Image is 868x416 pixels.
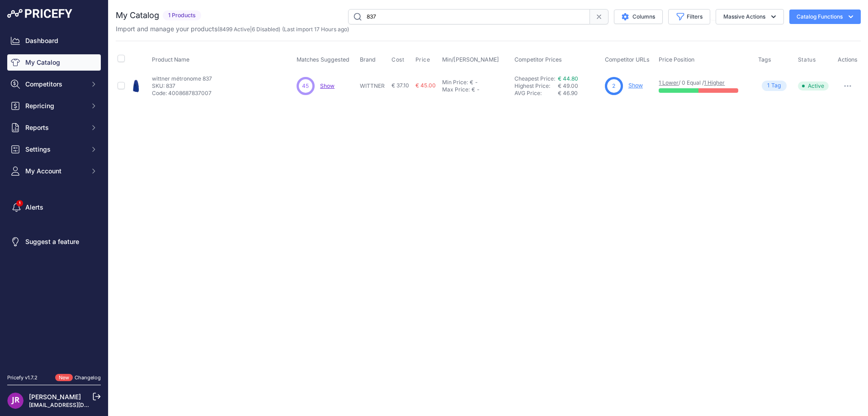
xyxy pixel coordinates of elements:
[392,82,409,89] span: € 37.10
[25,145,85,154] span: Settings
[116,9,159,22] h2: My Catalog
[612,82,615,90] span: 2
[25,167,85,176] span: My Account
[25,101,85,110] span: Repricing
[415,82,436,89] span: € 45.00
[668,9,710,24] button: Filters
[25,80,85,89] span: Competitors
[558,75,578,82] a: € 44.80
[152,75,212,82] p: wittner métronome 837
[7,76,101,92] button: Competitors
[29,393,81,401] a: [PERSON_NAME]
[514,56,562,63] span: Competitor Prices
[152,90,212,97] p: Code: 4008687837007
[219,26,250,33] a: 8499 Active
[798,56,816,63] span: Status
[75,374,101,381] a: Changelog
[7,54,101,71] a: My Catalog
[514,90,558,97] div: AVG Price:
[302,82,309,90] span: 45
[789,10,861,24] button: Catalog Functions
[25,123,85,132] span: Reports
[392,56,404,63] span: Cost
[7,163,101,179] button: My Account
[659,79,749,86] p: / 0 Equal /
[392,56,406,63] button: Cost
[320,82,335,89] a: Show
[55,374,73,382] span: New
[152,56,189,63] span: Product Name
[605,56,650,63] span: Competitor URLs
[297,56,349,63] span: Matches Suggested
[252,26,278,33] a: 6 Disabled
[558,90,601,97] div: € 46.90
[360,56,376,63] span: Brand
[152,82,212,90] p: SKU: 837
[415,56,430,63] span: Price
[7,98,101,114] button: Repricing
[442,86,470,93] div: Max Price:
[704,79,725,86] a: 1 Higher
[472,86,475,93] div: €
[514,75,555,82] a: Cheapest Price:
[7,199,101,215] a: Alerts
[659,79,679,86] a: 1 Lower
[767,81,769,90] span: 1
[7,374,38,382] div: Pricefy v1.7.2
[659,56,694,63] span: Price Position
[7,33,101,363] nav: Sidebar
[558,82,578,89] span: € 49.00
[798,56,818,63] button: Status
[217,26,280,33] span: ( | )
[163,10,201,21] span: 1 Products
[614,10,663,24] button: Columns
[758,56,771,63] span: Tags
[348,9,590,24] input: Search
[415,56,432,63] button: Price
[470,79,473,86] div: €
[514,82,558,90] div: Highest Price:
[7,141,101,158] button: Settings
[442,56,499,63] span: Min/[PERSON_NAME]
[716,9,784,24] button: Massive Actions
[116,24,349,33] p: Import and manage your products
[7,234,101,250] a: Suggest a feature
[798,81,829,91] span: Active
[7,120,101,136] button: Reports
[7,9,72,18] img: Pricefy Logo
[7,33,101,49] a: Dashboard
[473,79,478,86] div: -
[29,402,123,408] a: [EMAIL_ADDRESS][DOMAIN_NAME]
[762,81,787,91] span: Tag
[628,82,643,89] a: Show
[475,86,480,93] div: -
[442,79,468,86] div: Min Price:
[282,26,349,33] span: (Last import 17 Hours ago)
[838,56,858,63] span: Actions
[360,82,388,90] p: WITTNER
